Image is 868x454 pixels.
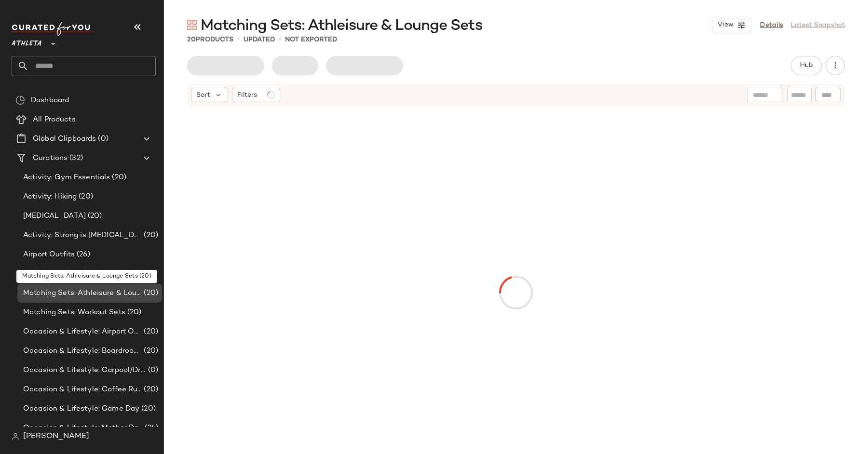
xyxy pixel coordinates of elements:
[146,365,158,376] span: (0)
[12,433,19,441] img: svg%3e
[31,95,69,106] span: Dashboard
[712,18,752,32] button: View
[23,288,142,299] span: Matching Sets: Athleisure & Lounge Sets
[86,211,102,222] span: (20)
[110,172,126,183] span: (20)
[23,346,142,357] span: Occasion & Lifestyle: Boardroom to Barre
[187,35,233,45] div: Products
[237,90,257,100] span: Filters
[23,230,142,241] span: Activity: Strong is [MEDICAL_DATA]
[142,326,158,337] span: (20)
[96,134,108,145] span: (0)
[279,34,281,45] span: •
[23,431,89,442] span: [PERSON_NAME]
[244,35,275,45] p: updated
[142,288,158,299] span: (20)
[77,191,93,202] span: (20)
[196,90,210,100] span: Sort
[23,403,139,414] span: Occasion & Lifestyle: Game Day
[23,211,86,222] span: [MEDICAL_DATA]
[12,33,41,50] span: Athleta
[23,191,77,202] span: Activity: Hiking
[237,34,240,45] span: •
[23,172,110,183] span: Activity: Gym Essentials
[201,16,482,36] span: Matching Sets: Athleisure & Lounge Sets
[23,384,142,395] span: Occasion & Lifestyle: Coffee Run
[23,307,125,318] span: Matching Sets: Workout Sets
[23,268,72,280] span: Fall Color Edit
[791,56,822,75] button: Hub
[285,35,337,45] p: Not Exported
[72,268,89,280] span: (40)
[139,403,156,414] span: (20)
[75,249,90,260] span: (26)
[12,22,94,36] img: cfy_white_logo.C9jOOHJF.svg
[33,134,96,145] span: Global Clipboards
[142,230,158,241] span: (20)
[33,114,76,125] span: All Products
[142,346,158,357] span: (20)
[800,62,813,69] span: Hub
[23,249,75,260] span: Airport Outfits
[142,384,158,395] span: (20)
[15,95,25,105] img: svg%3e
[143,423,158,434] span: (24)
[23,326,142,337] span: Occasion & Lifestyle: Airport Outfits
[760,20,783,30] a: Details
[125,307,142,318] span: (20)
[23,423,143,434] span: Occasion & Lifestyle: Mother Daughter Moves
[68,153,83,164] span: (32)
[717,21,733,29] span: View
[23,365,146,376] span: Occasion & Lifestyle: Carpool/Drop Off Looks/Mom Moves
[187,20,197,30] img: svg%3e
[187,36,196,43] span: 20
[33,153,68,164] span: Curations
